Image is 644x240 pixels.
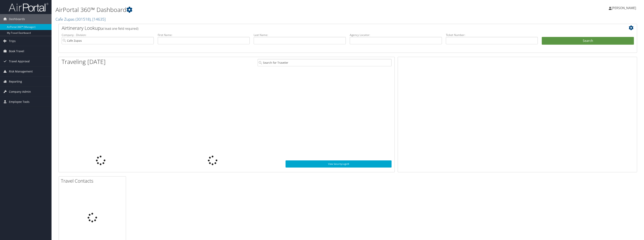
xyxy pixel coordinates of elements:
[62,25,586,31] h2: Airtinerary Lookup
[9,14,25,24] span: Dashboards
[61,177,126,184] h2: Travel Contacts
[75,16,91,22] span: ( 301518 )
[286,160,392,168] a: View SecurityLogic®
[254,33,346,37] label: Last Name:
[9,3,48,12] img: airportal-logo.png
[9,46,24,56] span: Book Travel
[542,37,634,45] button: Search
[91,16,106,22] span: , [ 14635 ]
[612,6,636,10] span: [PERSON_NAME]
[9,67,33,76] span: Risk Management
[62,33,154,37] label: Company - Division:
[350,33,442,37] label: Agency Locator:
[55,16,106,22] a: Cafe Zupas
[9,36,16,46] span: Trips
[9,56,30,66] span: Travel Approval
[9,77,22,87] span: Reporting
[9,97,30,107] span: Employee Tools
[100,26,138,31] span: (at least one field required)
[9,87,31,97] span: Company Admin
[446,33,538,37] label: Ticket Number:
[55,6,445,14] h1: AirPortal 360™ Dashboard
[62,58,106,66] h1: Traveling [DATE]
[609,2,640,14] a: [PERSON_NAME]
[158,33,250,37] label: First Name:
[258,59,392,66] input: Search for Traveler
